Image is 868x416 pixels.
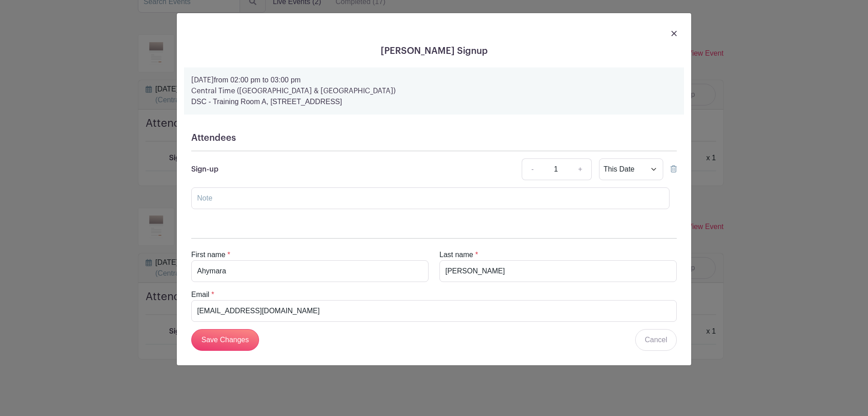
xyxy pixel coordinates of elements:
[191,133,677,143] h5: Attendees
[191,187,670,209] input: Note
[191,289,209,300] label: Email
[191,329,259,351] input: Save Changes
[671,31,677,36] img: close_button-5f87c8562297e5c2d7936805f587ecaba9071eb48480494691a3f1689db116b3.svg
[191,96,677,107] p: DSC - Training Room A, [STREET_ADDRESS]
[184,46,684,57] h5: [PERSON_NAME] Signup
[522,158,542,180] a: -
[439,249,473,260] label: Last name
[569,158,592,180] a: +
[191,75,677,86] p: from 02:00 pm to 03:00 pm
[191,249,226,260] label: First name
[635,329,677,351] a: Cancel
[191,87,396,95] strong: Central Time ([GEOGRAPHIC_DATA] & [GEOGRAPHIC_DATA])
[191,77,214,84] strong: [DATE]
[191,166,218,173] span: Sign-up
